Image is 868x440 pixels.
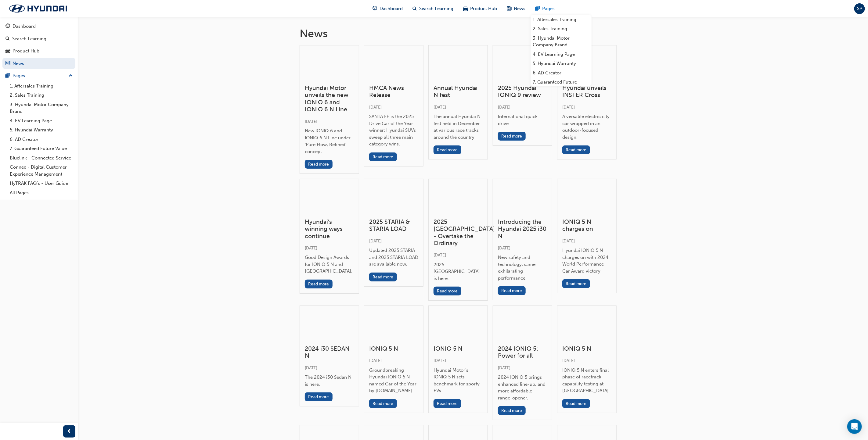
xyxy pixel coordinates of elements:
button: Read more [562,279,590,288]
a: 2. Sales Training [7,91,75,100]
div: Pages [13,72,25,79]
div: Search Learning [12,35,46,42]
span: Pages [542,5,555,12]
h3: IONIQ 5 N [369,345,418,352]
a: Connex - Digital Customer Experience Management [7,163,75,179]
a: Annual Hyundai N fest[DATE]The annual Hyundai N fest held in December at various race tracks arou... [428,45,488,160]
div: Dashboard [13,23,36,30]
a: Search Learning [2,33,75,45]
a: 3. Hyundai Motor Company Brand [531,34,592,50]
a: All Pages [7,188,75,198]
button: Read more [305,160,333,169]
h3: 2024 IONIQ 5: Power for all [498,345,547,360]
a: 5. Hyundai Warranty [7,125,75,135]
a: 5. Hyundai Warranty [531,59,592,68]
span: [DATE] [562,358,575,363]
a: 6. AD Creator [7,135,75,144]
span: Dashboard [380,5,403,12]
a: 7. Guaranteed Future Value [531,77,592,94]
a: Product Hub [2,45,75,57]
button: Read more [498,132,526,141]
span: [DATE] [498,105,510,110]
button: Read more [305,392,333,401]
a: Bluelink - Connected Service [7,153,75,163]
div: New safety and technology, same exhilarating performance. [498,254,547,281]
a: 2024 i30 SEDAN N[DATE]The 2024 i30 Sedan N is here.Read more [300,306,359,406]
a: 4. EV Learning Page [7,116,75,126]
h3: Hyundai’s winning ways continue [305,218,354,240]
a: Hyundai’s winning ways continue[DATE]Good Design Awards for IONIQ 5 N and [GEOGRAPHIC_DATA].Read ... [300,179,359,294]
button: Read more [434,145,461,154]
span: news-icon [5,61,10,66]
div: The annual Hyundai N fest held in December at various race tracks around the country. [434,113,483,141]
button: SP [854,3,865,14]
a: Hyundai Motor unveils the new IONIQ 6 and IONIQ 6 N Line[DATE]New IONIQ 6 and IONIQ 6 N Line unde... [300,45,359,174]
span: pages-icon [5,73,10,79]
span: search-icon [5,36,10,42]
div: Open Intercom Messenger [847,419,862,434]
span: prev-icon [67,428,72,435]
span: news-icon [507,5,512,13]
button: DashboardSearch LearningProduct HubNews [2,20,75,70]
h3: 2024 i30 SEDAN N [305,345,354,360]
div: Hyundai IONIQ 5 N charges on with 2024 World Performance Car Award victory. [562,247,611,274]
a: 1. Aftersales Training [531,15,592,24]
a: 2025 STARIA & STARIA LOAD[DATE]Updated 2025 STARIA and 2025 STARIA LOAD are available now.Read more [364,179,423,286]
h3: 2025 Hyundai IONIQ 9 review [498,84,547,99]
a: IONIQ 5 N[DATE]Groundbreaking Hyundai IONIQ 5 N named Car of the Year by [DOMAIN_NAME].Read more [364,306,423,413]
a: 3. Hyundai Motor Company Brand [7,100,75,116]
span: [DATE] [498,365,510,370]
button: Read more [498,406,526,415]
button: Read more [305,280,333,288]
a: search-iconSearch Learning [408,2,459,15]
span: [DATE] [305,119,317,124]
span: up-icon [69,72,73,80]
a: 2024 IONIQ 5: Power for all[DATE]2024 IONIQ 5 brings enhanced line-up, and more affordable range-... [493,306,552,420]
span: [DATE] [305,245,317,251]
div: Good Design Awards for IONIQ 5 N and [GEOGRAPHIC_DATA]. [305,254,354,275]
div: A versatile electric city car wrapped in an outdoor-focused design. [562,113,611,141]
div: 2024 IONIQ 5 brings enhanced line-up, and more affordable range-opener. [498,374,547,401]
span: [DATE] [498,245,510,251]
h3: IONIQ 5 N [562,345,611,352]
div: 2025 [GEOGRAPHIC_DATA] is here. [434,261,483,282]
span: guage-icon [5,24,10,29]
div: Groundbreaking Hyundai IONIQ 5 N named Car of the Year by [DOMAIN_NAME]. [369,367,418,394]
span: Product Hub [470,5,497,12]
span: [DATE] [434,358,446,363]
a: news-iconNews [502,2,531,15]
button: Pages [2,70,75,81]
button: Read more [434,287,461,295]
a: 2. Sales Training [531,24,592,34]
h3: 2025 STARIA & STARIA LOAD [369,218,418,233]
a: 1. Aftersales Training [7,81,75,91]
button: Read more [369,152,397,161]
a: HMCA News Release[DATE]SANTA FE is the 2025 Drive Car of the Year winner: Hyundai SUVs sweep all ... [364,45,423,166]
img: Trak [3,2,73,15]
span: [DATE] [369,238,382,244]
a: Introducing the Hyundai 2025 i30 N[DATE]New safety and technology, same exhilarating performance.... [493,179,552,300]
h3: HMCA News Release [369,84,418,99]
button: Read more [369,273,397,281]
h3: Hyundai Motor unveils the new IONIQ 6 and IONIQ 6 N Line [305,84,354,113]
h3: Introducing the Hyundai 2025 i30 N [498,218,547,240]
button: Read more [434,399,461,408]
div: Hyundai Motor’s IONIQ 5 N sets benchmark for sporty EVs. [434,367,483,394]
h3: IONIQ 5 N charges on [562,218,611,233]
h3: 2025 [GEOGRAPHIC_DATA] - Overtake the Ordinary [434,218,483,247]
span: [DATE] [434,252,446,258]
span: [DATE] [369,105,382,110]
span: car-icon [5,48,10,54]
span: Search Learning [420,5,454,12]
span: [DATE] [369,358,382,363]
span: News [514,5,526,12]
span: [DATE] [562,105,575,110]
span: search-icon [413,5,417,13]
div: International quick drive. [498,113,547,127]
span: [DATE] [434,105,446,110]
button: Read more [498,286,526,295]
h1: News [300,27,646,40]
span: [DATE] [562,238,575,244]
